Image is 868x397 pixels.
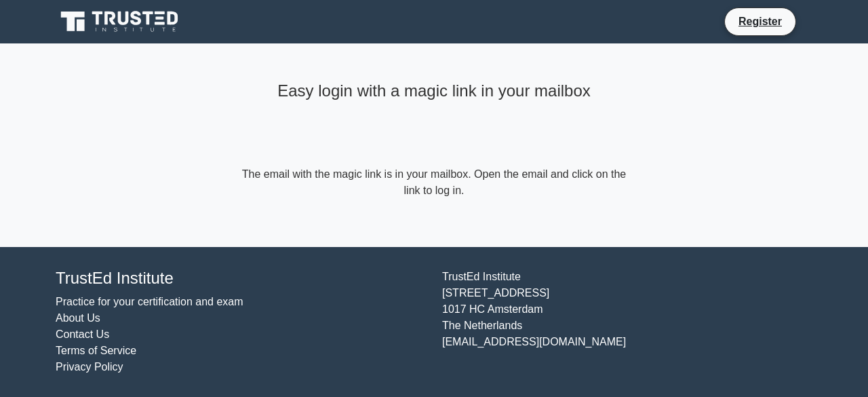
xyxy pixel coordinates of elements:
[239,166,629,199] form: The email with the magic link is in your mailbox. Open the email and click on the link to log in.
[730,13,790,30] a: Register
[56,312,100,324] a: About Us
[56,296,243,307] a: Practice for your certification and exam
[434,269,821,375] div: TrustEd Institute [STREET_ADDRESS] 1017 HC Amsterdam The Netherlands [EMAIL_ADDRESS][DOMAIN_NAME]
[56,269,426,288] h4: TrustEd Institute
[56,345,136,356] a: Terms of Service
[56,361,123,373] a: Privacy Policy
[239,81,629,101] h4: Easy login with a magic link in your mailbox
[56,328,109,340] a: Contact Us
